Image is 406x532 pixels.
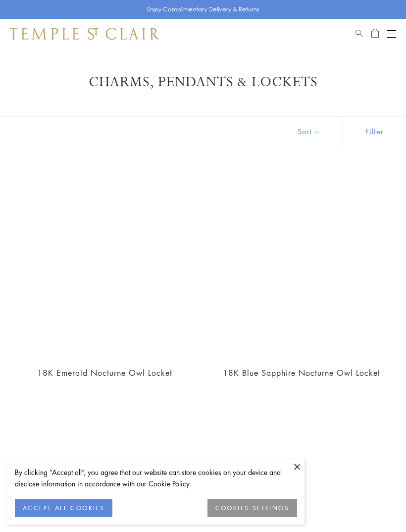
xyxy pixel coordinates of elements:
img: Temple St. Clair [10,28,159,40]
div: By clicking “Accept all”, you agree that our website can store cookies on your device and disclos... [15,467,297,489]
button: Show filters [343,117,406,147]
button: Open navigation [387,28,396,40]
button: ACCEPT ALL COOKIES [15,499,112,517]
a: 18K Emerald Nocturne Owl Locket [12,172,197,357]
a: 18K Blue Sapphire Nocturne Owl Locket [209,172,394,357]
a: 18K Emerald Nocturne Owl Locket [37,367,172,378]
button: COOKIES SETTINGS [207,499,297,517]
a: 18K Blue Sapphire Nocturne Owl Locket [223,367,380,378]
a: Search [355,28,363,40]
button: Show sort by [275,117,343,147]
a: Open Shopping Bag [371,28,379,40]
h1: Charms, Pendants & Lockets [25,73,381,91]
p: Enjoy Complimentary Delivery & Returns [147,4,259,14]
iframe: Gorgias live chat messenger [356,485,396,522]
